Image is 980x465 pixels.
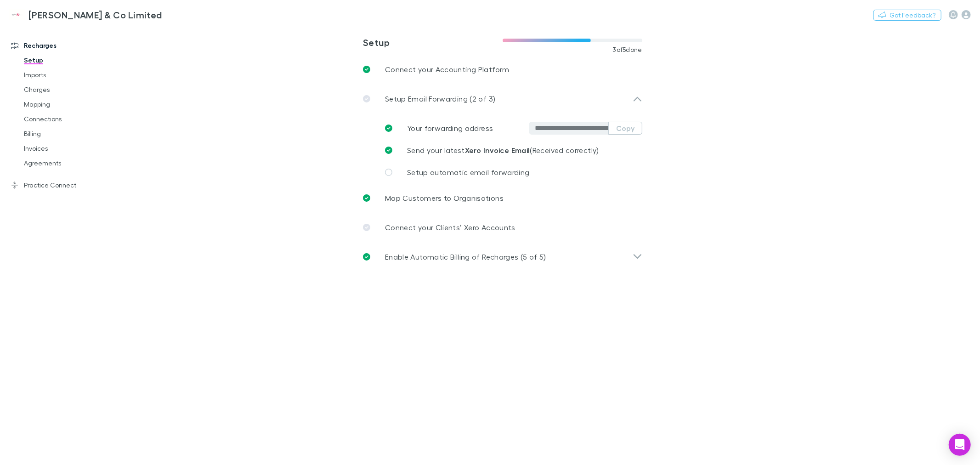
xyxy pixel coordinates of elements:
button: Got Feedback? [873,10,941,21]
a: Agreements [15,156,127,170]
span: Send your latest (Received correctly) [407,146,599,154]
a: Connect your Accounting Platform [356,55,650,84]
img: Epplett & Co Limited's Logo [9,9,25,20]
div: Setup Email Forwarding (2 of 3) [356,84,650,113]
a: Setup [15,53,127,68]
a: Map Customers to Organisations [356,183,650,213]
div: Open Intercom Messenger [949,434,971,456]
a: Connect your Clients’ Xero Accounts [356,213,650,242]
p: Enable Automatic Billing of Recharges (5 of 5) [385,251,546,262]
a: Billing [15,126,127,141]
h3: Setup [363,37,503,48]
div: Enable Automatic Billing of Recharges (5 of 5) [356,242,650,272]
span: 3 of 5 done [612,46,642,53]
a: Imports [15,68,127,82]
strong: Xero Invoice Email [465,146,530,155]
a: Invoices [15,141,127,156]
a: Connections [15,112,127,126]
a: Recharges [2,38,127,53]
a: Mapping [15,97,127,112]
a: Setup automatic email forwarding [378,161,642,183]
p: Map Customers to Organisations [385,193,504,204]
a: Charges [15,82,127,97]
p: Connect your Accounting Platform [385,64,510,75]
p: Setup Email Forwarding (2 of 3) [385,93,495,104]
a: Send your latestXero Invoice Email(Received correctly) [378,139,642,161]
a: [PERSON_NAME] & Co Limited [4,4,168,26]
h3: [PERSON_NAME] & Co Limited [28,9,162,20]
button: Copy [608,122,642,135]
a: Practice Connect [2,178,127,193]
span: Setup automatic email forwarding [407,168,530,176]
p: Connect your Clients’ Xero Accounts [385,222,515,233]
span: Your forwarding address [407,124,493,132]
